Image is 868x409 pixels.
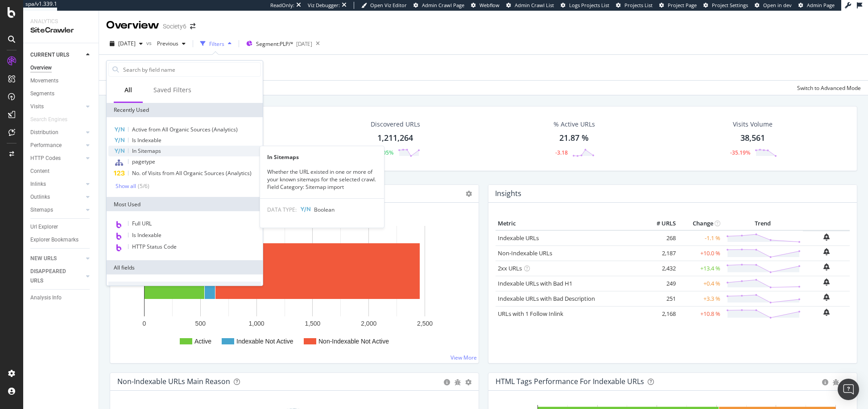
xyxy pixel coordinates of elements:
[243,37,312,51] button: Segment:PLP/*[DATE]
[30,254,57,263] div: NEW URLS
[305,320,320,327] text: 1,500
[833,379,839,385] div: bug
[107,260,263,274] div: All fields
[30,102,44,111] div: Visits
[30,128,83,137] a: Distribution
[30,115,67,124] div: Search Engines
[371,120,420,129] div: Discovered URLs
[479,2,500,8] span: Webflow
[496,377,644,386] div: HTML Tags Performance for Indexable URLs
[249,320,265,327] text: 1,000
[496,217,642,230] th: Metric
[466,191,472,197] i: Options
[823,278,830,286] div: bell-plus
[132,169,252,177] span: No. of Visits from All Organic Sources (Analytics)
[642,291,678,306] td: 251
[117,377,230,386] div: Non-Indexable URLs Main Reason
[561,2,609,9] a: Logs Projects List
[616,2,653,9] a: Projects List
[823,233,830,241] div: bell-plus
[30,25,91,36] div: SiteCrawler
[30,267,75,286] div: DISAPPEARED URLS
[370,2,407,8] span: Open Viz Editor
[132,231,161,239] span: Is Indexable
[642,230,678,246] td: 268
[413,2,464,9] a: Admin Crawl Page
[678,291,723,306] td: +3.3 %
[30,205,83,215] a: Sitemaps
[30,141,83,150] a: Performance
[659,2,697,9] a: Project Page
[30,192,83,202] a: Outlinks
[422,2,464,8] span: Admin Crawl Page
[642,217,678,230] th: # URLS
[361,320,376,327] text: 2,000
[377,132,413,144] div: 1,211,264
[163,22,186,31] div: Society6
[723,217,803,230] th: Trend
[106,37,146,51] button: [DATE]
[794,81,861,95] button: Switch to Advanced Mode
[153,37,189,51] button: Previous
[678,245,723,261] td: +10.0 %
[555,149,568,156] div: -3.18
[30,205,53,215] div: Sitemaps
[30,235,79,245] div: Explorer Bookmarks
[642,306,678,321] td: 2,168
[30,50,69,60] div: CURRENT URLS
[30,293,62,303] div: Analysis Info
[559,132,589,144] div: 21.87 %
[260,168,384,191] div: Whether the URL existed in one or more of your known sitemaps for the selected crawl. Field Categ...
[569,2,609,8] span: Logs Projects List
[132,147,161,155] span: In Sitemaps
[30,222,58,232] div: Url Explorer
[703,2,748,9] a: Project Settings
[465,379,471,385] div: gear
[209,40,224,48] div: Filters
[30,192,50,202] div: Outlinks
[108,282,261,296] div: URLs
[132,126,238,133] span: Active from All Organic Sources (Analytics)
[451,354,477,361] a: View More
[471,2,500,9] a: Webflow
[30,128,58,137] div: Distribution
[823,248,830,255] div: bell-plus
[30,89,92,98] a: Segments
[678,306,723,321] td: +10.8 %
[838,379,859,400] div: Open Intercom Messenger
[30,154,61,163] div: HTTP Codes
[498,310,563,318] a: URLs with 1 Follow Inlink
[30,115,76,124] a: Search Engines
[267,206,297,213] span: DATA TYPE:
[118,40,136,47] span: 2025 Oct. 4th
[318,338,389,345] text: Non-Indexable Not Active
[314,206,335,213] span: Boolean
[554,120,595,129] div: % Active URLs
[122,63,260,76] input: Search by field name
[132,136,161,144] span: Is Indexable
[822,379,828,385] div: circle-info
[678,230,723,246] td: -1.1 %
[30,222,92,232] a: Url Explorer
[190,23,195,29] div: arrow-right-arrow-left
[30,180,83,189] a: Inlinks
[763,2,792,8] span: Open in dev
[30,102,83,111] a: Visits
[30,50,83,60] a: CURRENT URLS
[153,86,191,94] div: Saved Filters
[642,261,678,276] td: 2,432
[30,254,83,263] a: NEW URLS
[678,261,723,276] td: +13.4 %
[132,243,177,250] span: HTTP Status Code
[143,320,146,327] text: 0
[30,141,62,150] div: Performance
[498,294,595,303] a: Indexable URLs with Bad Description
[260,153,384,161] div: In Sitemaps
[132,220,152,227] span: Full URL
[270,2,294,9] div: ReadOnly:
[30,167,92,176] a: Content
[107,103,263,117] div: Recently Used
[668,2,697,8] span: Project Page
[117,217,468,356] svg: A chart.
